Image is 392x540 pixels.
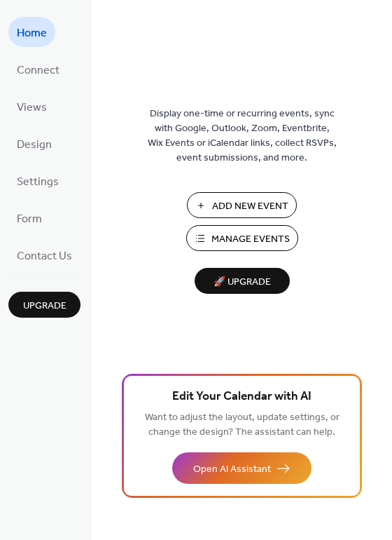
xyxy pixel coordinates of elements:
[8,128,60,158] a: Design
[148,107,337,166] span: Display one-time or recurring events, sync with Google, Outlook, Zoom, Eventbrite, Wix Events or ...
[17,134,52,156] span: Design
[8,240,80,270] a: Contact Us
[23,299,66,313] span: Upgrade
[8,17,55,47] a: Home
[186,225,298,251] button: Manage Events
[8,91,55,121] a: Views
[172,452,311,484] button: Open AI Assistant
[193,462,271,477] span: Open AI Assistant
[8,54,68,84] a: Connect
[212,199,288,214] span: Add New Event
[195,268,290,294] button: 🚀 Upgrade
[17,22,47,44] span: Home
[17,97,47,119] span: Views
[17,245,72,267] span: Contact Us
[211,232,290,247] span: Manage Events
[145,408,339,442] span: Want to adjust the layout, update settings, or change the design? The assistant can help.
[172,387,311,407] span: Edit Your Calendar with AI
[187,192,297,218] button: Add New Event
[203,273,281,292] span: 🚀 Upgrade
[8,166,67,196] a: Settings
[8,203,50,233] a: Form
[17,171,59,193] span: Settings
[17,60,59,81] span: Connect
[8,292,80,318] button: Upgrade
[17,208,42,230] span: Form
